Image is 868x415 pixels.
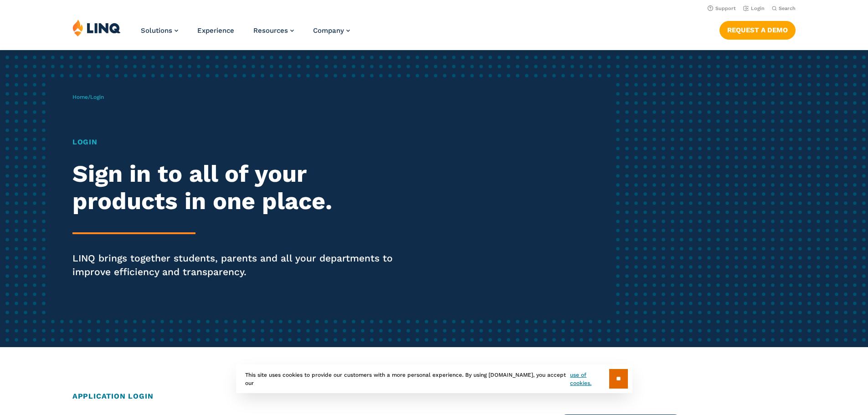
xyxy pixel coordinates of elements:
[72,137,407,148] h1: Login
[719,19,796,39] nav: Button Navigation
[72,160,407,215] h2: Sign in to all of your products in one place.
[743,5,765,11] a: Login
[708,5,736,11] a: Support
[253,26,288,35] span: Resources
[570,371,609,387] a: use of cookies.
[253,26,294,35] a: Resources
[719,21,796,39] a: Request a Demo
[90,94,104,100] span: Login
[72,94,104,100] span: /
[236,364,632,393] div: This site uses cookies to provide our customers with a more personal experience. By using [DOMAIN...
[313,26,344,35] span: Company
[141,26,172,35] span: Solutions
[772,5,796,12] button: Open Search Bar
[141,19,350,49] nav: Primary Navigation
[197,26,234,35] a: Experience
[72,251,407,279] p: LINQ brings together students, parents and all your departments to improve efficiency and transpa...
[313,26,350,35] a: Company
[72,94,88,100] a: Home
[779,5,796,11] span: Search
[141,26,178,35] a: Solutions
[72,19,121,36] img: LINQ | K‑12 Software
